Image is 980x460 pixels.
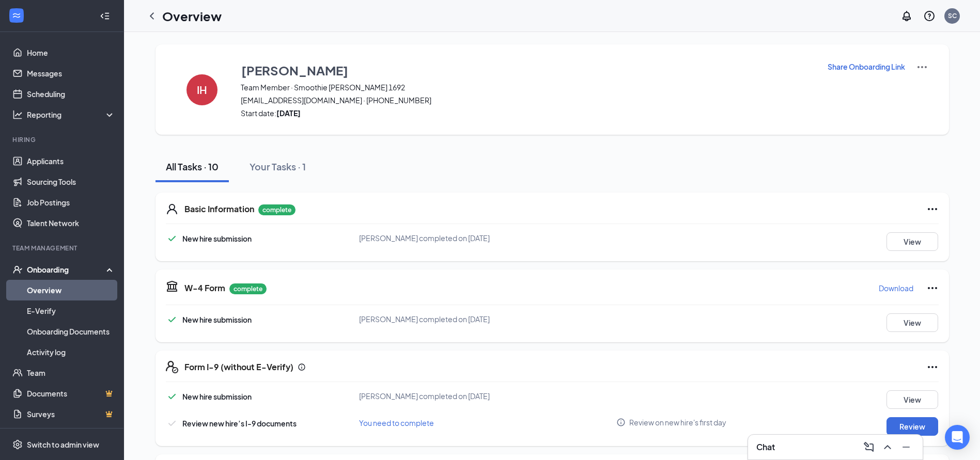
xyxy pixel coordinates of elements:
a: Talent Network [27,213,115,233]
span: [PERSON_NAME] completed on [DATE] [359,391,490,401]
svg: Ellipses [926,203,939,215]
a: Home [27,42,115,63]
svg: ChevronUp [881,441,894,453]
span: Review new hire’s I-9 documents [182,419,297,428]
svg: User [166,203,178,215]
span: New hire submission [182,392,252,401]
svg: QuestionInfo [923,10,936,22]
button: View [886,313,938,332]
span: You need to complete [359,418,434,427]
h3: Chat [756,441,775,453]
span: [EMAIL_ADDRESS][DOMAIN_NAME] · [PHONE_NUMBER] [241,95,814,105]
span: Review on new hire's first day [629,417,726,427]
svg: FormI9EVerifyIcon [166,361,178,373]
svg: Ellipses [926,282,939,294]
button: [PERSON_NAME] [241,61,814,80]
div: Hiring [12,135,113,144]
span: Team Member · Smoothie [PERSON_NAME] 1692 [241,82,814,92]
a: Messages [27,63,115,84]
span: [PERSON_NAME] completed on [DATE] [359,233,490,243]
div: All Tasks · 10 [166,160,219,173]
svg: Info [616,418,626,427]
span: Start date: [241,108,814,118]
a: E-Verify [27,300,115,321]
a: DocumentsCrown [27,383,115,404]
strong: [DATE] [276,108,301,118]
svg: Minimize [900,441,912,453]
svg: TaxGovernmentIcon [166,280,178,292]
span: [PERSON_NAME] completed on [DATE] [359,314,490,324]
svg: ComposeMessage [863,441,875,453]
a: Activity log [27,342,115,362]
div: Open Intercom Messenger [945,425,970,450]
a: Sourcing Tools [27,171,115,192]
svg: Ellipses [926,361,939,373]
button: ComposeMessage [861,439,877,455]
svg: Checkmark [166,417,178,430]
div: Onboarding [27,264,106,275]
svg: Info [298,363,306,371]
button: Minimize [898,439,914,455]
div: Switch to admin view [27,439,99,450]
a: Job Postings [27,192,115,213]
h5: Form I-9 (without E-Verify) [184,361,293,373]
h5: W-4 Form [184,282,225,294]
h5: Basic Information [184,203,254,215]
button: ChevronUp [879,439,896,455]
span: New hire submission [182,315,252,324]
a: SurveysCrown [27,404,115,424]
h4: IH [197,86,207,93]
span: New hire submission [182,234,252,243]
svg: Checkmark [166,313,178,326]
h1: Overview [162,7,222,25]
p: complete [229,283,267,294]
button: Share Onboarding Link [827,61,906,72]
button: View [886,232,938,251]
svg: Checkmark [166,390,178,403]
button: Review [886,417,938,436]
img: More Actions [916,61,928,73]
div: SC [948,11,957,20]
svg: ChevronLeft [146,10,158,22]
a: Team [27,362,115,383]
a: Scheduling [27,84,115,104]
p: Download [879,283,913,293]
div: Reporting [27,109,116,120]
a: Applicants [27,151,115,171]
svg: Notifications [900,10,913,22]
svg: Analysis [12,109,23,120]
svg: Checkmark [166,232,178,245]
svg: Settings [12,439,23,450]
a: Overview [27,280,115,300]
div: Your Tasks · 1 [250,160,306,173]
button: Download [878,280,914,296]
h3: [PERSON_NAME] [241,61,348,79]
button: View [886,390,938,409]
svg: Collapse [100,11,110,21]
svg: WorkstreamLogo [11,10,22,21]
a: Onboarding Documents [27,321,115,342]
p: Share Onboarding Link [828,61,905,72]
p: complete [258,204,295,215]
svg: UserCheck [12,264,23,275]
button: IH [176,61,228,118]
div: Team Management [12,244,113,252]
